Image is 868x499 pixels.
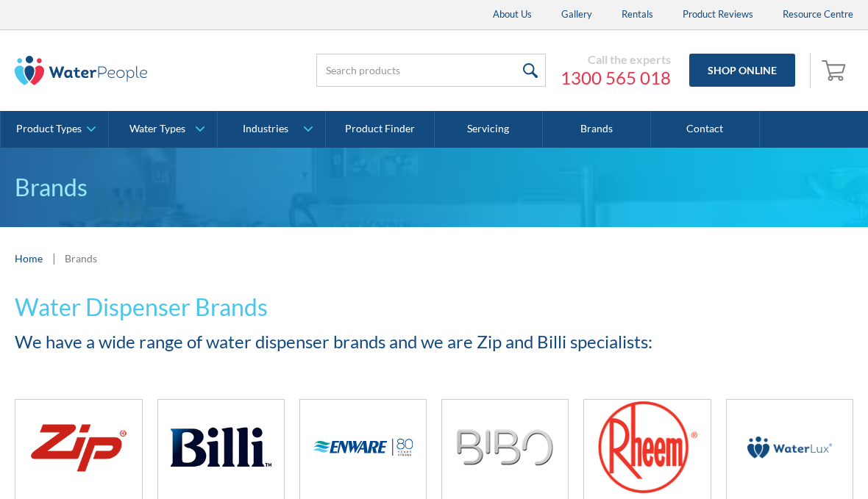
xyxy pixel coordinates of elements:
[129,123,185,135] div: Water Types
[65,251,97,266] div: Brands
[689,54,795,87] a: Shop Online
[561,52,671,67] div: Call the experts
[28,417,129,477] img: Zip
[597,400,697,495] img: Rheem
[651,111,759,148] a: Contact
[15,329,853,355] h2: We have a wide range of water dispenser brands and we are Zip and Billi specialists:
[243,123,288,135] div: Industries
[171,414,271,481] img: Billi
[313,438,413,456] img: Enware
[543,111,651,148] a: Brands
[739,414,840,481] img: Waterlux
[218,111,325,148] a: Industries
[561,67,671,89] a: 1300 565 018
[822,58,850,82] img: shopping cart
[16,123,82,135] div: Product Types
[109,111,216,148] a: Water Types
[818,53,853,88] a: Open cart
[326,111,434,148] a: Product Finder
[15,290,853,325] h1: Water Dispenser Brands
[15,251,43,266] a: Home
[50,249,57,267] div: |
[456,429,554,466] img: Bibo
[15,170,853,205] p: Brands
[435,111,543,148] a: Servicing
[15,56,147,85] img: The Water People
[316,54,546,87] input: Search products
[1,111,108,148] a: Product Types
